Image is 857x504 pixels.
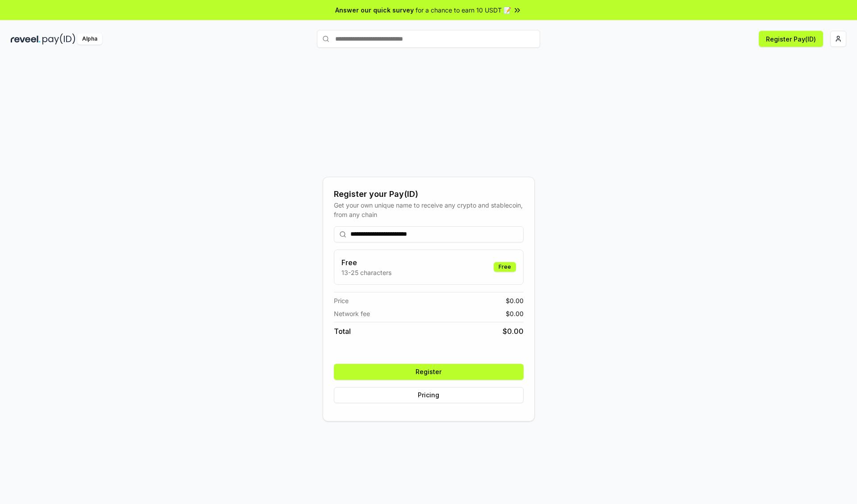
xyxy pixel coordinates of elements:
[759,31,823,47] button: Register Pay(ID)
[334,200,524,219] div: Get your own unique name to receive any crypto and stablecoin, from any chain
[335,5,414,15] span: Answer our quick survey
[503,326,524,337] span: $ 0.00
[494,262,516,272] div: Free
[334,309,370,318] span: Network fee
[506,309,524,318] span: $ 0.00
[334,326,351,337] span: Total
[334,387,524,403] button: Pricing
[334,296,349,305] span: Price
[341,268,391,277] p: 13-25 characters
[416,5,511,15] span: for a chance to earn 10 USDT 📝
[341,257,391,268] h3: Free
[11,33,41,45] img: reveel_dark
[77,33,102,45] div: Alpha
[334,188,524,200] div: Register your Pay(ID)
[42,33,75,45] img: pay_id
[506,296,524,305] span: $ 0.00
[334,364,524,380] button: Register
